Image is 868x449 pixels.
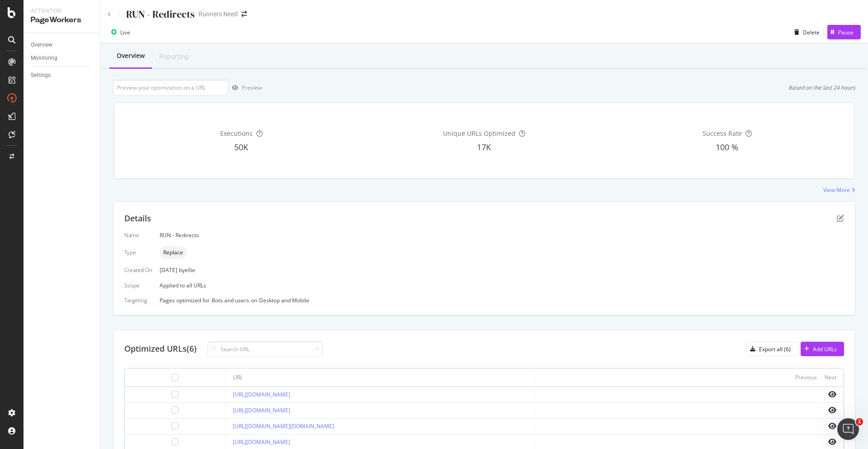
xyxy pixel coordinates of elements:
[856,418,863,425] span: 1
[233,373,243,382] div: URL
[825,372,836,383] button: Next
[228,81,262,95] button: Preview
[113,80,228,96] input: Preview your optimization on a URL
[795,373,817,381] div: Previous
[233,422,334,430] a: [URL][DOMAIN_NAME][DOMAIN_NAME]
[759,345,791,353] div: Export all (6)
[31,40,52,50] div: Overview
[31,53,57,63] div: Monitoring
[801,342,844,356] button: Add URLs
[163,250,183,255] span: Replace
[823,186,855,194] a: View More
[160,246,187,259] div: neutral label
[220,129,253,138] span: Executions
[120,29,130,36] div: Live
[31,7,93,15] div: Activation
[160,296,844,304] div: Pages optimized for on
[233,438,290,446] a: [URL][DOMAIN_NAME]
[124,231,844,304] div: Applied to all URLs
[212,296,249,304] div: Bots and users
[234,142,248,153] span: 50K
[124,282,152,289] div: Scope
[241,11,247,17] div: arrow-right-arrow-left
[837,418,859,440] iframe: Intercom live chat
[828,406,836,414] i: eye
[828,422,836,430] i: eye
[126,7,195,21] div: RUN - Redirects
[795,372,817,383] button: Previous
[825,373,836,381] div: Next
[124,296,152,304] div: Targeting
[828,391,836,398] i: eye
[716,142,738,153] span: 100 %
[124,248,152,256] div: Type
[124,231,152,239] div: Name
[124,213,151,224] div: Details
[117,51,145,60] div: Overview
[259,296,309,304] div: Desktop and Mobile
[837,215,844,222] div: pen-to-square
[827,25,861,39] button: Pause
[823,186,850,194] div: View More
[108,12,111,17] a: Click to go back
[179,266,195,274] div: by ellie
[31,15,93,25] div: PageWorkers
[813,345,837,353] div: Add URLs
[160,231,844,239] div: RUN - Redirects
[242,84,262,91] div: Preview
[124,266,152,274] div: Created On
[233,391,290,398] a: [URL][DOMAIN_NAME]
[160,266,844,274] div: [DATE]
[31,53,94,63] a: Monitoring
[746,342,798,356] button: Export all (6)
[31,71,94,80] a: Settings
[233,406,290,414] a: [URL][DOMAIN_NAME]
[443,129,515,138] span: Unique URLs Optimized
[838,29,854,36] div: Pause
[703,129,742,138] span: Success Rate
[31,40,94,50] a: Overview
[31,71,51,80] div: Settings
[803,29,820,36] div: Delete
[791,25,820,39] button: Delete
[159,52,189,61] div: Reporting
[124,343,197,355] div: Optimized URLs (6)
[198,10,238,19] div: Runners Need
[788,84,855,91] div: Based on the last 24 hours
[828,438,836,445] i: eye
[477,142,491,153] span: 17K
[208,341,323,357] input: Search URL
